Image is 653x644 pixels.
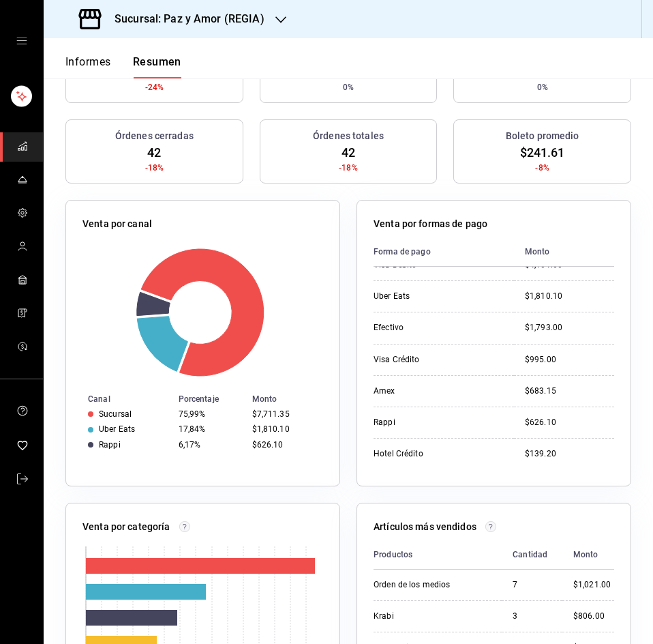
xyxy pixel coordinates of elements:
font: $1,021.00 [573,580,611,589]
font: Sucursal [99,409,132,419]
font: Krabi [374,611,394,621]
font: $995.00 [525,355,556,364]
font: Informes [65,55,111,68]
font: 0% [343,83,354,92]
font: Canal [88,394,110,404]
font: -18% [145,163,164,173]
font: -18% [339,163,358,173]
font: Visa Crédito [374,355,420,364]
font: Forma de pago [374,247,431,257]
font: Porcentaje [179,394,219,404]
font: Monto [525,247,550,257]
font: Uber Eats [99,424,135,434]
font: Monto [573,550,598,559]
font: $1,810.10 [252,424,290,434]
font: 42 [147,145,161,160]
div: pestañas de navegación [65,55,181,78]
font: Hotel Crédito [374,449,423,458]
font: Artículos más vendidos [374,521,476,532]
font: $626.10 [252,440,284,450]
font: 17,84% [179,424,206,434]
font: Venta por canal [82,218,152,229]
font: 0 [345,65,352,79]
font: $683.15 [525,386,556,396]
font: Rappi [99,440,121,450]
font: $7,711.35 [252,409,290,419]
font: Cantidad [513,550,547,559]
font: Venta por formas de pago [374,218,487,229]
font: $806.00 [573,611,605,621]
font: $139.20 [525,449,556,458]
button: cajón abierto [16,35,27,46]
font: 42 [341,145,355,160]
font: 75,99% [179,409,206,419]
font: $626.10 [525,418,556,427]
font: Órdenes totales [313,130,384,141]
font: 7 [513,580,517,589]
font: Efectivo [374,323,404,332]
font: Venta por categoría [82,521,170,532]
font: $10,147.55 [123,65,185,79]
font: Productos [374,550,412,559]
font: Monto [252,394,277,404]
font: Rappi [374,418,395,427]
font: 6,17% [179,440,201,450]
font: $1,793.00 [525,323,562,332]
font: 3 [513,611,517,621]
font: $1,810.10 [525,291,562,301]
font: -8% [535,163,549,173]
font: Amex [374,386,395,396]
font: Uber Eats [374,291,410,301]
font: $0.00 [527,65,558,79]
font: Sucursal: Paz y Amor (REGIA) [115,12,264,25]
font: Órdenes cerradas [115,130,194,141]
font: Boleto promedio [506,130,579,141]
font: $241.61 [520,145,565,160]
font: Orden de los medios [374,580,450,589]
font: 0% [537,83,548,92]
font: Resumen [133,55,181,68]
font: -24% [145,83,164,92]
